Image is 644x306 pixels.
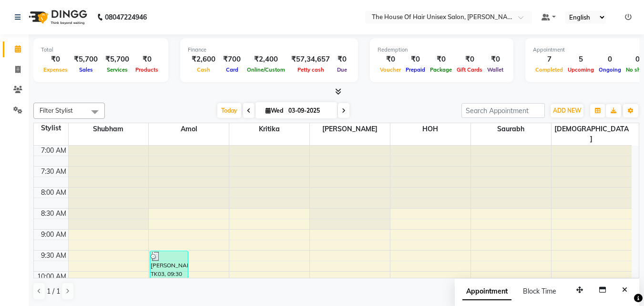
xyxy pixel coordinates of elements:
[188,54,219,65] div: ₹2,600
[69,123,149,135] span: Shubham
[39,167,68,177] div: 7:30 AM
[286,104,333,118] input: 2025-09-03
[485,66,506,73] span: Wallet
[39,251,68,261] div: 9:30 AM
[70,54,102,65] div: ₹5,700
[41,66,70,73] span: Expenses
[471,123,551,135] span: Saurabh
[310,123,390,135] span: [PERSON_NAME]
[39,146,68,156] div: 7:00 AM
[565,54,596,65] div: 5
[105,4,147,31] b: 08047224946
[618,283,632,297] button: Close
[403,54,428,65] div: ₹0
[219,54,245,65] div: ₹700
[378,46,506,54] div: Redemption
[428,66,454,73] span: Package
[551,104,583,117] button: ADD NEW
[263,107,286,114] span: Wed
[41,46,161,54] div: Total
[334,54,350,65] div: ₹0
[104,66,130,73] span: Services
[245,66,287,73] span: Online/Custom
[40,106,73,114] span: Filter Stylist
[133,66,161,73] span: Products
[133,54,161,65] div: ₹0
[217,103,241,118] span: Today
[188,46,350,54] div: Finance
[454,54,485,65] div: ₹0
[378,54,403,65] div: ₹0
[533,66,565,73] span: Completed
[39,188,68,198] div: 8:00 AM
[403,66,428,73] span: Prepaid
[41,54,70,65] div: ₹0
[287,54,334,65] div: ₹57,34,657
[335,66,349,73] span: Due
[102,54,133,65] div: ₹5,700
[523,287,556,295] span: Block Time
[245,54,287,65] div: ₹2,400
[378,66,403,73] span: Voucher
[485,54,506,65] div: ₹0
[229,123,309,135] span: Kritika
[462,283,511,300] span: Appointment
[565,66,596,73] span: Upcoming
[24,4,90,31] img: logo
[47,286,60,296] span: 1 / 1
[596,54,624,65] div: 0
[149,123,229,135] span: Amol
[461,103,545,118] input: Search Appointment
[194,66,213,73] span: Cash
[39,209,68,219] div: 8:30 AM
[428,54,454,65] div: ₹0
[454,66,485,73] span: Gift Cards
[35,272,68,282] div: 10:00 AM
[34,123,68,133] div: Stylist
[390,123,470,135] span: HOH
[596,66,624,73] span: Ongoing
[295,66,327,73] span: Petty cash
[224,66,241,73] span: Card
[77,66,95,73] span: Sales
[553,107,581,114] span: ADD NEW
[552,123,632,145] span: [DEMOGRAPHIC_DATA]
[39,230,68,240] div: 9:00 AM
[533,54,565,65] div: 7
